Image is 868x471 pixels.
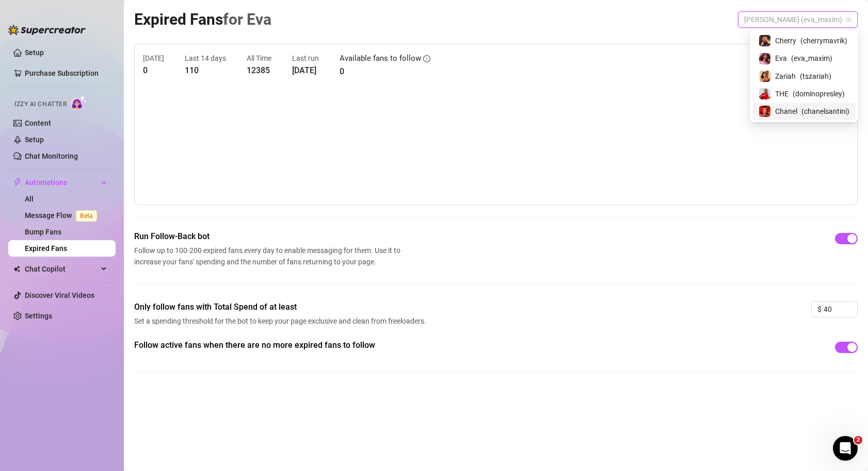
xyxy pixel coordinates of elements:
[744,12,851,27] span: Eva (eva_maxim)
[846,16,852,23] span: team
[25,228,61,236] a: Bump Fans
[247,64,271,77] article: 12385
[800,35,847,46] span: ( cherrymavrik )
[25,152,78,160] a: Chat Monitoring
[25,136,44,144] a: Setup
[423,55,430,62] span: info-circle
[185,53,226,64] article: Last 14 days
[71,95,87,110] img: AI Chatter
[25,244,67,253] a: Expired Fans
[340,65,430,78] article: 0
[292,64,319,77] article: [DATE]
[759,88,770,99] img: THE (@dominopresley)
[134,315,429,327] span: Set a spending threshold for the bot to keep your page exclusive and clean from freeloaders.
[76,210,97,222] span: Beta
[25,291,94,299] a: Discover Viral Videos
[13,265,20,273] img: Chat Copilot
[25,195,34,203] a: All
[824,301,857,317] input: 0.00
[25,211,101,220] a: Message FlowBeta
[25,48,44,57] a: Setup
[791,53,832,64] span: ( eva_maxim )
[8,25,86,35] img: logo-BBDzfeDw.svg
[13,178,22,187] span: thunderbolt
[143,53,164,64] article: [DATE]
[292,53,319,64] article: Last run
[759,71,770,82] img: Zariah (@tszariah)
[775,71,796,82] span: Zariah
[833,436,858,461] iframe: Intercom live chat
[759,53,770,64] img: Eva (@eva_maxim)
[759,35,770,46] img: Cherry (@cherrymavrik)
[134,7,271,31] article: Expired Fans
[25,261,98,277] span: Chat Copilot
[134,339,429,351] span: Follow active fans when there are no more expired fans to follow
[775,106,797,117] span: Chanel
[801,106,849,117] span: ( chanelsantini )
[340,53,421,65] article: Available fans to follow
[800,71,831,82] span: ( tszariah )
[775,53,787,64] span: Eva
[143,64,164,77] article: 0
[759,106,770,117] img: Chanel (@chanelsantini)
[223,10,271,28] span: for Eva
[793,88,845,99] span: ( dominopresley )
[134,301,429,313] span: Only follow fans with Total Spend of at least
[134,245,405,267] span: Follow up to 100-200 expired fans every day to enable messaging for them. Use it to increase your...
[25,65,107,81] a: Purchase Subscription
[247,53,271,64] article: All Time
[25,174,98,191] span: Automations
[134,230,405,243] span: Run Follow-Back bot
[185,64,226,77] article: 110
[775,35,796,46] span: Cherry
[775,88,789,99] span: THE
[25,312,52,320] a: Settings
[854,436,862,444] span: 2
[25,119,51,127] a: Content
[14,99,67,109] span: Izzy AI Chatter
